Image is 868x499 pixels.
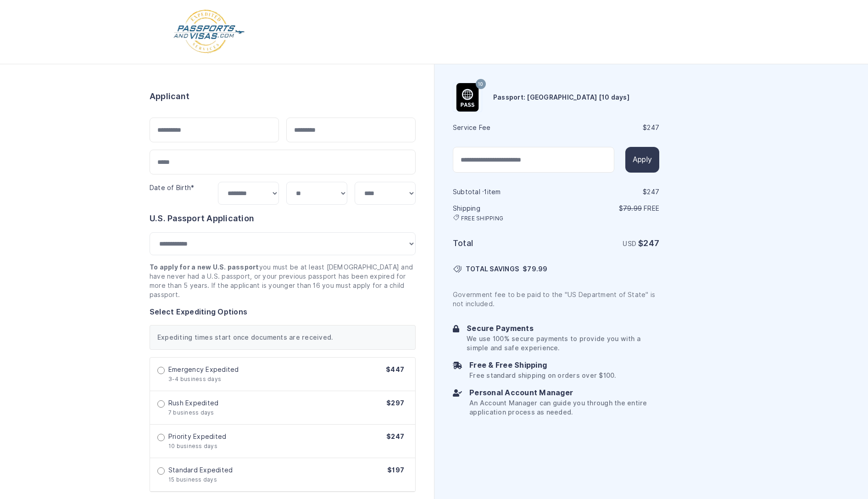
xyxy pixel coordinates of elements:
div: Expediting times start once documents are received. [150,325,416,350]
span: $197 [387,466,404,474]
span: 79.99 [623,205,642,212]
h6: Total [453,237,555,250]
span: Rush Expedited [168,398,218,408]
p: $ [557,204,659,213]
span: $ [523,264,547,274]
span: $247 [386,433,404,440]
div: $ [557,187,659,196]
span: 247 [647,124,659,131]
span: $447 [386,366,404,373]
span: $297 [386,399,404,407]
span: 10 [478,78,483,90]
p: you must be at least [DEMOGRAPHIC_DATA] and have never had a U.S. passport, or your previous pass... [150,263,416,299]
span: USD [623,240,636,247]
span: Priority Expedited [168,432,226,441]
span: 247 [647,188,659,196]
span: Emergency Expedited [168,365,239,374]
span: Standard Expedited [168,465,233,475]
span: TOTAL SAVINGS [466,264,519,274]
h6: U.S. Passport Application [150,212,416,225]
p: Free standard shipping on orders over $100. [469,371,616,380]
span: 79.99 [527,265,547,273]
img: Logo [172,9,245,55]
p: We use 100% secure payments to provide you with a simple and safe experience. [467,334,659,353]
strong: $ [638,238,659,248]
h6: Personal Account Manager [469,387,659,398]
span: 247 [643,238,659,248]
span: 1 [484,188,487,196]
h6: Select Expediting Options [150,307,416,318]
span: 10 business days [168,443,217,449]
h6: Applicant [150,90,189,103]
h6: Free & Free Shipping [469,360,616,371]
span: 7 business days [168,409,214,416]
img: Product Name [453,83,482,112]
h6: Shipping [453,204,555,222]
span: Free [644,205,659,212]
label: Date of Birth* [150,184,194,191]
h6: Secure Payments [467,323,659,334]
button: Apply [625,147,659,173]
h6: Passport: [GEOGRAPHIC_DATA] [10 days] [493,93,629,102]
span: 15 business days [168,476,217,483]
h6: Subtotal · item [453,187,555,196]
p: An Account Manager can guide you through the entire application process as needed. [469,398,659,417]
div: $ [557,123,659,132]
p: Government fee to be paid to the "US Department of State" is not included. [453,290,659,308]
h6: Service Fee [453,123,555,132]
span: 3-4 business days [168,376,221,382]
strong: To apply for a new U.S. passport [150,264,259,271]
span: FREE SHIPPING [461,215,503,222]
